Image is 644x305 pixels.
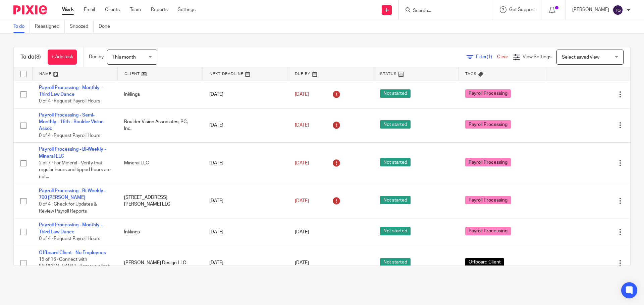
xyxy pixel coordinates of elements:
[89,54,104,60] p: Due by
[39,202,97,214] span: 0 of 4 · Check for Updates & Review Payroll Reports
[39,147,106,158] a: Payroll Processing - Bi-Weekly - Mineral LLC
[295,161,309,165] span: [DATE]
[48,50,77,65] a: + Add task
[380,89,411,98] span: Not started
[487,55,492,59] span: (1)
[70,20,94,33] a: Snoozed
[497,55,508,59] a: Clear
[117,143,203,184] td: Mineral LLC
[380,227,411,235] span: Not started
[612,5,623,15] img: svg%3E
[465,196,511,204] span: Payroll Processing
[117,108,203,143] td: Boulder Vision Associates, PC, Inc.
[117,246,203,280] td: [PERSON_NAME] Design LLC
[62,6,74,13] a: Work
[13,20,30,33] a: To do
[117,81,203,108] td: Inklings
[35,20,65,33] a: Reassigned
[465,120,511,129] span: Payroll Processing
[380,196,411,204] span: Not started
[572,6,609,13] p: [PERSON_NAME]
[39,161,111,179] span: 2 of 7 · For Mineral - Verify that regular hours and tipped hours are not...
[465,72,477,76] span: Tags
[295,199,309,203] span: [DATE]
[39,113,104,131] a: Payroll Processing - Semi-Monthly - 16th - Boulder Vision Assoc
[465,89,511,98] span: Payroll Processing
[20,54,41,61] h1: To do
[295,230,309,234] span: [DATE]
[465,227,511,235] span: Payroll Processing
[117,218,203,246] td: Inklings
[39,236,100,241] span: 0 of 4 · Request Payroll Hours
[203,108,288,143] td: [DATE]
[295,92,309,97] span: [DATE]
[465,258,504,266] span: Offboard Client
[412,8,473,14] input: Search
[112,55,136,60] span: This month
[509,7,535,12] span: Get Support
[105,6,120,13] a: Clients
[380,258,411,266] span: Not started
[84,6,95,13] a: Email
[13,5,47,14] img: Pixie
[380,120,411,129] span: Not started
[130,6,141,13] a: Team
[178,6,196,13] a: Settings
[39,257,110,276] span: 15 of 16 · Connect with [PERSON_NAME] - Remove client from NatPay
[295,261,309,265] span: [DATE]
[39,133,100,138] span: 0 of 4 · Request Payroll Hours
[562,55,599,60] span: Select saved view
[39,85,102,97] a: Payroll Processing - Monthly - Third Law Dance
[203,184,288,218] td: [DATE]
[39,223,102,234] a: Payroll Processing - Monthly - Third Law Dance
[99,20,115,33] a: Done
[295,123,309,128] span: [DATE]
[203,143,288,184] td: [DATE]
[203,246,288,280] td: [DATE]
[117,184,203,218] td: [STREET_ADDRESS][PERSON_NAME] LLC
[380,158,411,166] span: Not started
[35,54,41,60] span: (8)
[465,158,511,166] span: Payroll Processing
[39,250,106,255] a: Offboard Client - No Employees
[203,81,288,108] td: [DATE]
[476,55,497,59] span: Filter
[151,6,168,13] a: Reports
[523,55,551,59] span: View Settings
[203,218,288,246] td: [DATE]
[39,99,100,103] span: 0 of 4 · Request Payroll Hours
[39,188,106,200] a: Payroll Processing - Bi-Weekly - 700 [PERSON_NAME]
